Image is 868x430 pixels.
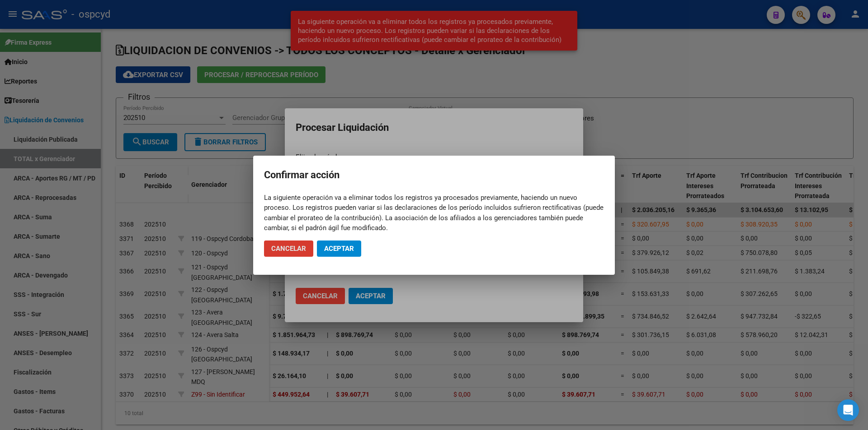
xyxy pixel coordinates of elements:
[837,399,859,421] div: Open Intercom Messenger
[271,245,306,253] span: Cancelar
[264,166,604,184] h2: Confirmar acción
[264,240,313,257] button: Cancelar
[324,245,354,253] span: Aceptar
[253,193,615,233] mat-dialog-content: La siguiente operación va a eliminar todos los registros ya procesados previamente, haciendo un n...
[317,240,361,257] button: Aceptar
